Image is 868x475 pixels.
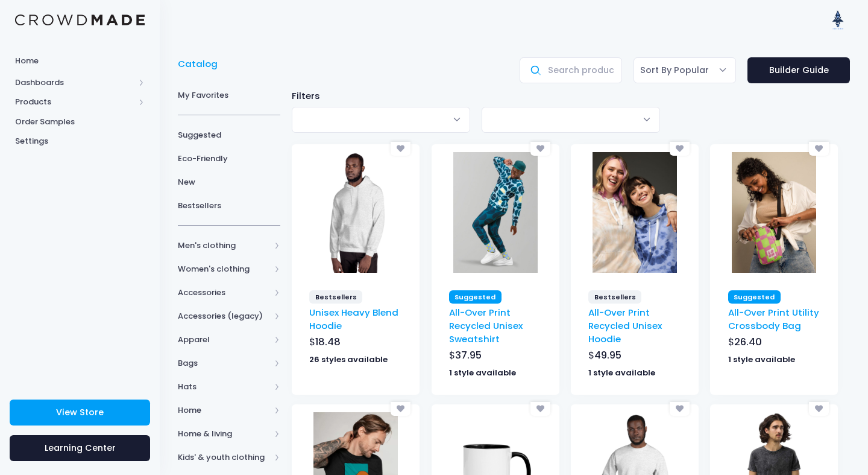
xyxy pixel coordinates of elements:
[178,310,270,322] span: Accessories (legacy)
[455,348,482,362] span: 37.95
[45,442,116,454] span: Learning Center
[10,400,150,426] a: View Store
[588,367,655,378] strong: 1 style available
[178,129,280,141] span: Suggested
[315,335,341,349] span: 18.48
[178,170,280,194] a: New
[178,153,280,165] span: Eco-Friendly
[530,142,550,156] div: Add to favorites
[15,14,145,26] img: Logo
[178,89,280,101] span: My Favorites
[449,348,541,365] div: $
[309,290,362,304] span: Bestsellers
[178,357,270,369] span: Bags
[178,287,270,299] span: Accessories
[178,123,280,147] a: Suggested
[178,57,224,71] a: Catalog
[747,57,850,83] a: Builder Guide
[178,83,280,107] a: My Favorites
[309,354,388,365] strong: 26 styles available
[588,290,641,304] span: Bestsellers
[10,435,150,461] a: Learning Center
[178,451,270,464] span: Kids' & youth clothing
[449,367,516,378] strong: 1 style available
[178,334,270,346] span: Apparel
[449,290,502,304] span: Suggested
[15,55,145,67] span: Home
[178,147,280,170] a: Eco-Friendly
[588,306,662,346] a: All-Over Print Recycled Unisex Hoodie
[178,240,270,252] span: Men's clothing
[178,200,280,212] span: Bestsellers
[178,194,280,217] a: Bestsellers
[15,135,145,147] span: Settings
[520,57,622,83] input: Search products
[56,406,104,418] span: View Store
[178,428,270,440] span: Home & living
[309,306,398,332] a: Unisex Heavy Blend Hoodie
[178,176,280,188] span: New
[594,348,621,362] span: 49.95
[809,142,829,156] div: Add to favorites
[178,404,270,416] span: Home
[826,8,850,32] img: User
[728,290,781,304] span: Suggested
[286,89,855,103] div: Filters
[728,335,820,352] div: $
[728,306,819,332] a: All-Over Print Utility Crossbody Bag
[178,263,270,275] span: Women's clothing
[15,96,134,108] span: Products
[734,335,762,349] span: 26.40
[530,402,550,416] div: Add to favorites
[391,402,410,416] div: Add to favorites
[728,354,795,365] strong: 1 style available
[391,142,410,156] div: Add to favorites
[670,402,690,416] div: Add to favorites
[449,306,523,346] a: All-Over Print Recycled Unisex Sweatshirt
[670,142,690,156] div: Add to favorites
[588,348,681,365] div: $
[15,116,145,128] span: Order Samples
[809,402,829,416] div: Add to favorites
[15,77,134,89] span: Dashboards
[178,381,270,393] span: Hats
[309,335,401,352] div: $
